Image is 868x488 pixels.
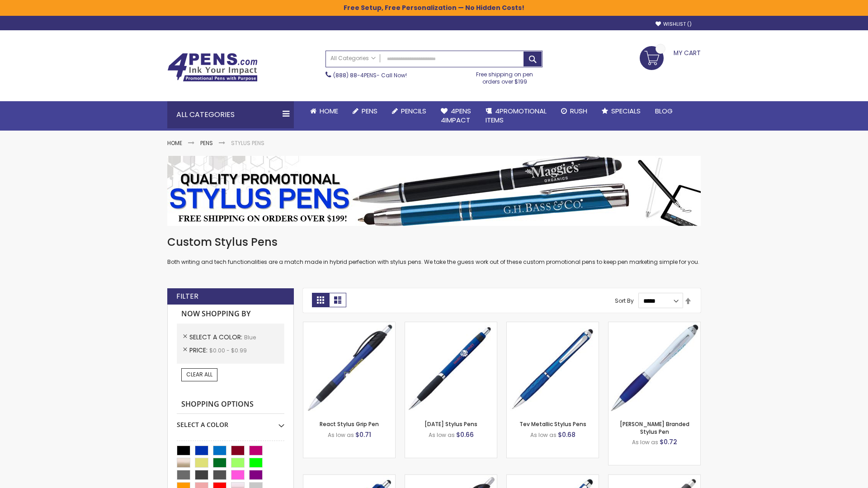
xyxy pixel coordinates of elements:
[303,322,395,414] img: React Stylus Grip Pen-Blue
[570,106,587,116] span: Rush
[330,55,376,62] span: All Categories
[328,431,354,439] span: As low as
[244,333,256,341] span: Blue
[320,420,379,428] a: React Stylus Grip Pen
[558,430,576,439] span: $0.68
[333,71,377,79] a: (888) 88-4PENS
[189,333,244,342] span: Select A Color
[425,420,477,428] a: [DATE] Stylus Pens
[405,322,497,329] a: Epiphany Stylus Pens-Blue
[530,431,557,439] span: As low as
[303,101,345,121] a: Home
[303,474,395,482] a: Pearl Element Stylus Pens-Blue
[609,474,700,482] a: Souvenir® Emblem Stylus Pen-Blue
[594,101,648,121] a: Specials
[355,430,371,439] span: $0.71
[441,106,471,125] span: 4Pens 4impact
[554,101,594,121] a: Rush
[632,438,658,446] span: As low as
[456,430,474,439] span: $0.66
[620,420,689,435] a: [PERSON_NAME] Branded Stylus Pen
[405,474,497,482] a: Story Stylus Custom Pen-Blue
[177,305,284,324] strong: Now Shopping by
[177,395,284,414] strong: Shopping Options
[333,71,407,79] span: - Call Now!
[507,474,599,482] a: Custom Stylus Grip Pens-Blue
[467,67,543,85] div: Free shipping on pen orders over $199
[507,322,599,329] a: Tev Metallic Stylus Pens-Blue
[615,297,634,305] label: Sort By
[181,368,217,381] a: Clear All
[611,106,641,116] span: Specials
[167,235,701,266] div: Both writing and tech functionalities are a match made in hybrid perfection with stylus pens. We ...
[167,156,701,226] img: Stylus Pens
[176,291,198,301] strong: Filter
[401,106,426,116] span: Pencils
[362,106,377,116] span: Pens
[167,101,294,128] div: All Categories
[167,139,182,147] a: Home
[486,106,547,125] span: 4PROMOTIONAL ITEMS
[303,322,395,329] a: React Stylus Grip Pen-Blue
[167,235,701,249] h1: Custom Stylus Pens
[320,106,338,116] span: Home
[405,322,497,414] img: Epiphany Stylus Pens-Blue
[660,437,677,446] span: $0.72
[609,322,700,329] a: Ion White Branded Stylus Pen-Blue
[434,101,478,131] a: 4Pens4impact
[326,51,380,66] a: All Categories
[177,414,284,429] div: Select A Color
[655,106,673,116] span: Blog
[186,371,212,378] span: Clear All
[609,322,700,414] img: Ion White Branded Stylus Pen-Blue
[167,53,258,82] img: 4Pens Custom Pens and Promotional Products
[429,431,455,439] span: As low as
[345,101,385,121] a: Pens
[231,139,264,147] strong: Stylus Pens
[189,346,209,355] span: Price
[209,347,247,354] span: $0.00 - $0.99
[519,420,586,428] a: Tev Metallic Stylus Pens
[478,101,554,131] a: 4PROMOTIONALITEMS
[507,322,599,414] img: Tev Metallic Stylus Pens-Blue
[385,101,434,121] a: Pencils
[312,293,329,307] strong: Grid
[656,21,692,28] a: Wishlist
[200,139,213,147] a: Pens
[648,101,680,121] a: Blog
